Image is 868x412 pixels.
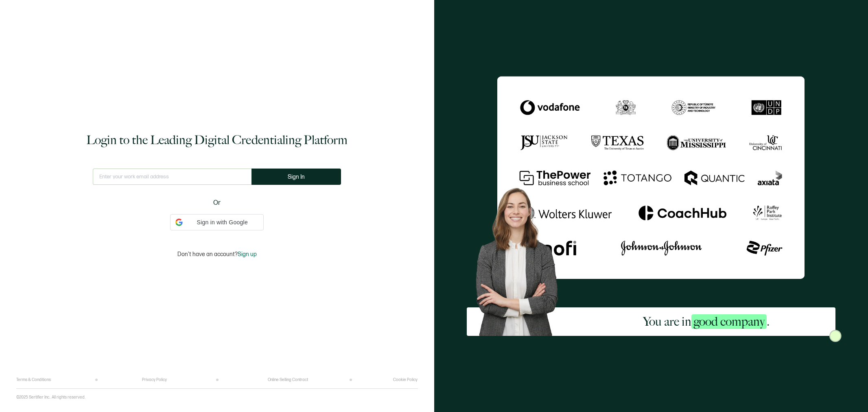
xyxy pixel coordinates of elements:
[497,76,805,279] img: Sertifier Login - You are in <span class="strong-h">good company</span>.
[213,198,221,208] span: Or
[86,132,348,148] h1: Login to the Leading Digital Credentialing Platform
[691,314,767,329] span: good company
[829,330,842,342] img: Sertifier Login
[643,313,770,330] h2: You are in .
[177,251,257,258] p: Don't have an account?
[467,180,577,336] img: Sertifier Login - You are in <span class="strong-h">good company</span>. Hero
[238,251,257,258] span: Sign up
[16,395,85,400] p: ©2025 Sertifier Inc.. All rights reserved.
[142,377,167,382] a: Privacy Policy
[268,377,308,382] a: Online Selling Contract
[93,169,251,185] input: Enter your work email address
[170,214,264,230] div: Sign in with Google
[251,169,341,185] button: Sign In
[288,174,305,180] span: Sign In
[186,218,258,227] span: Sign in with Google
[393,377,418,382] a: Cookie Policy
[16,377,51,382] a: Terms & Conditions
